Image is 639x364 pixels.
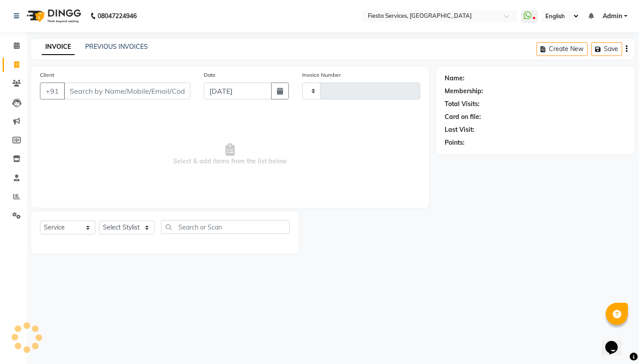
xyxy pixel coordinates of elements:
[445,87,483,96] div: Membership:
[64,83,190,99] input: Search by Name/Mobile/Email/Code
[603,12,622,21] span: Admin
[40,110,420,199] span: Select & add items from the list below
[445,138,465,147] div: Points:
[204,71,216,79] label: Date
[98,4,137,28] b: 08047224946
[302,71,341,79] label: Invoice Number
[85,43,148,51] a: PREVIOUS INVOICES
[602,328,630,355] iframe: chat widget
[536,42,588,56] button: Create New
[40,71,54,79] label: Client
[445,74,465,83] div: Name:
[445,112,481,122] div: Card on file:
[23,4,83,28] img: logo
[40,83,65,99] button: +91
[161,220,290,234] input: Search or Scan
[445,99,480,109] div: Total Visits:
[42,39,75,55] a: INVOICE
[591,42,622,56] button: Save
[445,125,474,135] div: Last Visit:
